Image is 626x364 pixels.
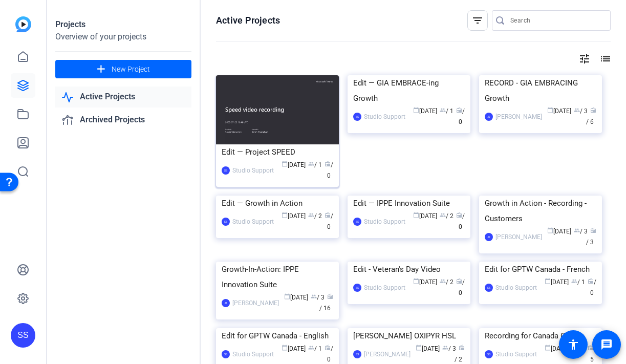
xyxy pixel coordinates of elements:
span: / 6 [586,108,596,125]
span: group [440,212,446,218]
span: calendar_today [547,107,553,113]
span: / 0 [456,279,465,296]
span: / 3 [311,294,325,301]
span: / 1 [440,108,454,115]
h1: Active Projects [216,14,280,27]
div: SS [485,284,493,292]
a: Active Projects [55,87,191,108]
span: / 3 [574,108,588,115]
span: [DATE] [282,345,306,352]
div: Studio Support [232,217,274,227]
span: calendar_today [282,161,288,167]
span: / 5 [588,345,596,363]
img: blue-gradient.svg [15,16,31,32]
span: radio [590,227,596,233]
div: Recording for Canada GPTW [485,328,596,344]
div: Edit for GPTW Canada - English [222,328,333,344]
span: group [308,212,314,218]
div: Studio Support [232,349,274,359]
div: Edit for GPTW Canada - French [485,262,596,277]
span: group [574,107,580,113]
div: RECORD - GIA EMBRACING Growth [485,75,596,106]
div: Edit — GIA EMBRACE-ing Growth [353,75,465,106]
span: [DATE] [547,108,571,115]
div: Edit - Veteran's Day Video [353,262,465,277]
div: [PERSON_NAME] [495,232,542,242]
a: Archived Projects [55,110,191,131]
div: [PERSON_NAME] [232,298,279,308]
div: JJ [485,233,493,241]
span: [DATE] [413,212,437,220]
mat-icon: message [600,338,613,351]
span: radio [588,345,594,351]
div: JJ [485,113,493,121]
span: [DATE] [545,279,569,286]
span: / 0 [325,212,333,230]
span: group [308,161,314,167]
span: / 2 [440,279,454,286]
div: SS [11,323,35,348]
div: JJ [222,299,230,307]
div: Projects [55,18,191,31]
span: group [308,345,314,351]
span: radio [590,107,596,113]
div: SS [222,218,230,226]
div: Edit — Growth in Action [222,196,333,211]
span: radio [459,345,465,351]
div: SS [222,350,230,358]
span: group [571,278,577,284]
span: / 2 [308,212,322,220]
span: radio [456,212,462,218]
div: Studio Support [364,283,405,293]
div: SS [353,350,361,358]
span: [DATE] [416,345,440,352]
span: / 2 [440,212,454,220]
span: calendar_today [545,278,551,284]
span: New Project [112,64,150,75]
span: / 0 [325,345,333,363]
mat-icon: filter_list [471,14,484,27]
span: / 0 [325,161,333,179]
button: New Project [55,60,191,78]
div: Studio Support [364,217,405,227]
div: [PERSON_NAME] [495,112,542,122]
div: SS [353,284,361,292]
div: Growth-In-Action: IPPE Innovation Suite [222,262,333,292]
span: group [442,345,448,351]
span: / 2 [455,345,465,363]
span: [DATE] [282,161,306,168]
span: / 1 [571,279,585,286]
span: group [440,107,446,113]
span: [DATE] [547,228,571,235]
input: Search [510,14,602,27]
span: calendar_today [547,227,553,233]
div: Edit — Project SPEED [222,144,333,160]
span: calendar_today [413,107,419,113]
span: [DATE] [545,345,569,352]
div: SS [353,218,361,226]
span: group [311,293,317,299]
div: Studio Support [495,283,537,293]
span: / 3 [586,228,596,246]
span: / 1 [308,161,322,168]
span: radio [327,293,333,299]
span: radio [456,107,462,113]
div: [PERSON_NAME] OXIPYR HSL [353,328,465,344]
span: / 3 [574,228,588,235]
span: radio [456,278,462,284]
span: / 0 [456,108,465,125]
span: / 1 [308,345,322,352]
mat-icon: accessibility [567,338,579,351]
span: [DATE] [282,212,306,220]
span: radio [325,212,331,218]
span: radio [325,345,331,351]
mat-icon: list [598,53,611,65]
div: Studio Support [232,165,274,176]
span: group [440,278,446,284]
span: radio [588,278,594,284]
span: / 0 [456,212,465,230]
div: SS [353,113,361,121]
div: [PERSON_NAME] [364,349,411,359]
span: calendar_today [413,278,419,284]
span: calendar_today [282,345,288,351]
